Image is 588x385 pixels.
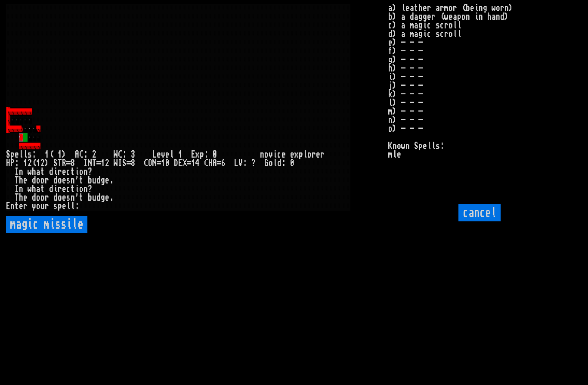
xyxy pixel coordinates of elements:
[118,159,122,168] div: I
[277,150,282,159] div: c
[204,150,208,159] div: :
[84,185,88,193] div: n
[92,176,96,185] div: u
[71,193,75,202] div: n
[114,150,118,159] div: W
[62,176,66,185] div: e
[10,159,15,168] div: P
[191,150,195,159] div: E
[15,168,19,176] div: I
[75,202,79,211] div: :
[75,176,79,185] div: '
[96,176,101,185] div: d
[40,202,45,211] div: u
[127,159,131,168] div: =
[195,150,200,159] div: x
[260,150,264,159] div: n
[15,150,19,159] div: e
[6,216,87,233] input: magic missile
[96,193,101,202] div: d
[62,202,66,211] div: e
[131,150,135,159] div: 3
[28,168,32,176] div: w
[45,193,49,202] div: r
[269,159,273,168] div: o
[15,176,19,185] div: T
[53,185,58,193] div: i
[28,185,32,193] div: w
[157,150,161,159] div: e
[88,176,92,185] div: b
[152,159,157,168] div: N
[221,159,226,168] div: 6
[45,202,49,211] div: r
[62,168,66,176] div: e
[40,159,45,168] div: 2
[122,150,127,159] div: :
[66,193,71,202] div: s
[6,150,10,159] div: S
[148,159,152,168] div: O
[66,185,71,193] div: c
[84,168,88,176] div: n
[53,168,58,176] div: i
[15,202,19,211] div: t
[71,159,75,168] div: 8
[92,193,96,202] div: u
[273,150,277,159] div: i
[101,159,105,168] div: 1
[88,193,92,202] div: b
[243,159,247,168] div: :
[96,159,101,168] div: =
[6,202,10,211] div: E
[294,150,299,159] div: x
[282,159,286,168] div: :
[187,159,191,168] div: =
[49,168,53,176] div: d
[290,159,294,168] div: 0
[66,176,71,185] div: s
[19,168,23,176] div: n
[36,176,40,185] div: o
[174,159,178,168] div: D
[152,150,157,159] div: L
[170,150,174,159] div: l
[131,159,135,168] div: 8
[200,150,204,159] div: p
[40,176,45,185] div: o
[79,185,84,193] div: o
[23,193,28,202] div: e
[217,159,221,168] div: =
[71,168,75,176] div: t
[234,159,238,168] div: L
[264,150,269,159] div: o
[40,193,45,202] div: o
[204,159,208,168] div: C
[36,168,40,176] div: a
[269,150,273,159] div: v
[10,150,15,159] div: p
[58,168,62,176] div: r
[458,204,501,221] input: cancel
[195,159,200,168] div: 4
[58,185,62,193] div: r
[58,176,62,185] div: o
[58,150,62,159] div: 1
[208,159,213,168] div: H
[75,193,79,202] div: '
[165,150,170,159] div: e
[264,159,269,168] div: G
[320,150,325,159] div: r
[45,150,49,159] div: 1
[88,159,92,168] div: N
[58,193,62,202] div: o
[19,150,23,159] div: l
[101,176,105,185] div: g
[316,150,320,159] div: e
[36,159,40,168] div: 1
[28,150,32,159] div: s
[62,150,66,159] div: )
[71,202,75,211] div: l
[290,150,294,159] div: e
[109,193,114,202] div: .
